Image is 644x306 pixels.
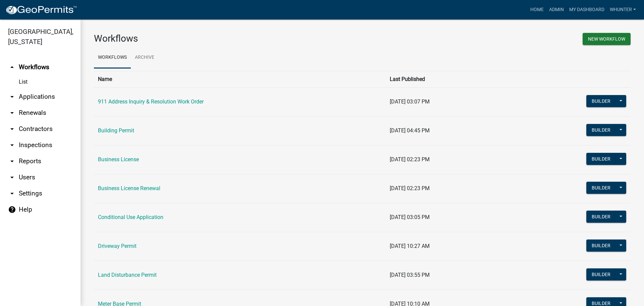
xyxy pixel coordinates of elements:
span: [DATE] 02:23 PM [390,185,430,191]
th: Name [94,71,386,87]
a: Business License Renewal [98,185,160,191]
i: arrow_drop_down [8,125,16,133]
a: 911 Address Inquiry & Resolution Work Order [98,98,204,105]
a: My Dashboard [567,3,607,16]
button: Builder [586,182,616,194]
a: Land Disturbance Permit [98,272,157,278]
i: arrow_drop_down [8,173,16,181]
a: whunter [607,3,639,16]
button: Builder [586,124,616,136]
button: Builder [586,95,616,107]
a: Admin [546,3,567,16]
span: [DATE] 04:45 PM [390,127,430,134]
span: [DATE] 10:27 AM [390,243,430,249]
button: Builder [586,211,616,223]
span: [DATE] 02:23 PM [390,156,430,163]
a: Archive [131,47,158,69]
a: Driveway Permit [98,243,137,249]
i: arrow_drop_down [8,189,16,198]
button: Builder [586,153,616,165]
span: [DATE] 03:05 PM [390,214,430,220]
i: arrow_drop_down [8,93,16,101]
i: arrow_drop_up [8,63,16,71]
span: [DATE] 03:55 PM [390,272,430,278]
i: arrow_drop_down [8,109,16,117]
button: New Workflow [583,33,631,45]
a: Business License [98,156,139,163]
i: arrow_drop_down [8,141,16,149]
button: Builder [586,268,616,280]
i: arrow_drop_down [8,157,16,165]
a: Workflows [94,47,131,69]
button: Builder [586,239,616,252]
a: Home [528,3,546,16]
h3: Workflows [94,33,357,44]
a: Conditional Use Application [98,214,163,220]
span: [DATE] 03:07 PM [390,98,430,105]
a: Building Permit [98,127,134,134]
th: Last Published [386,71,507,87]
i: help [8,206,16,214]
